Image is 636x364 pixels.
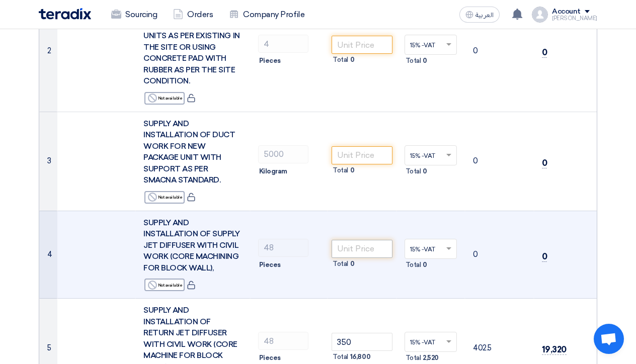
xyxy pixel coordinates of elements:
[405,145,457,165] ng-select: VAT
[405,332,457,352] ng-select: VAT
[459,7,500,23] button: العربية
[423,166,427,176] span: 0
[165,4,221,26] a: Orders
[259,260,281,270] span: Pieces
[405,35,457,55] ng-select: VAT
[552,8,581,16] div: Account
[144,191,185,204] div: Not available
[350,165,355,175] span: 0
[333,259,348,269] span: Total
[39,112,57,211] td: 3
[423,56,427,66] span: 0
[258,145,308,163] input: RFQ_STEP1.ITEMS.2.AMOUNT_TITLE
[542,158,547,168] span: 0
[333,352,348,362] span: Total
[258,239,308,257] input: RFQ_STEP1.ITEMS.2.AMOUNT_TITLE
[406,56,421,66] span: Total
[532,7,548,23] img: profile_test.png
[144,92,185,105] div: Not available
[258,35,308,53] input: RFQ_STEP1.ITEMS.2.AMOUNT_TITLE
[143,119,235,185] span: SUPPLY AND INSTALLATION OF DUCT WORK FOR NEW PACKAGE UNIT WITH SUPPORT AS PER SMACNA STANDARD.
[350,55,355,65] span: 0
[39,8,91,20] img: Teradix logo
[406,166,421,176] span: Total
[350,259,355,269] span: 0
[350,352,370,362] span: 16,800
[542,47,547,58] span: 0
[542,251,547,262] span: 0
[332,333,392,351] input: Unit Price
[144,279,185,291] div: Not available
[259,353,281,363] span: Pieces
[258,332,308,350] input: RFQ_STEP1.ITEMS.2.AMOUNT_TITLE
[594,324,624,354] a: Open chat
[552,16,597,21] div: [PERSON_NAME]
[423,353,439,363] span: 2,520
[333,55,348,65] span: Total
[542,344,567,355] span: 19,320
[465,211,534,299] td: 0
[143,218,240,272] span: SUPPLY AND INSTALLATION OF SUPPLY JET DIFFUSER WITH CIVIL WORK (CORE MACHINING FOR BLOCK WALL),
[103,4,165,26] a: Sourcing
[423,260,427,270] span: 0
[465,112,534,211] td: 0
[333,165,348,175] span: Total
[406,260,421,270] span: Total
[475,12,494,19] span: العربية
[332,146,392,164] input: Unit Price
[39,211,57,299] td: 4
[332,36,392,54] input: Unit Price
[332,240,392,258] input: Unit Price
[259,56,281,66] span: Pieces
[406,353,421,363] span: Total
[259,166,287,176] span: Kilogram
[405,239,457,259] ng-select: VAT
[221,4,312,26] a: Company Profile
